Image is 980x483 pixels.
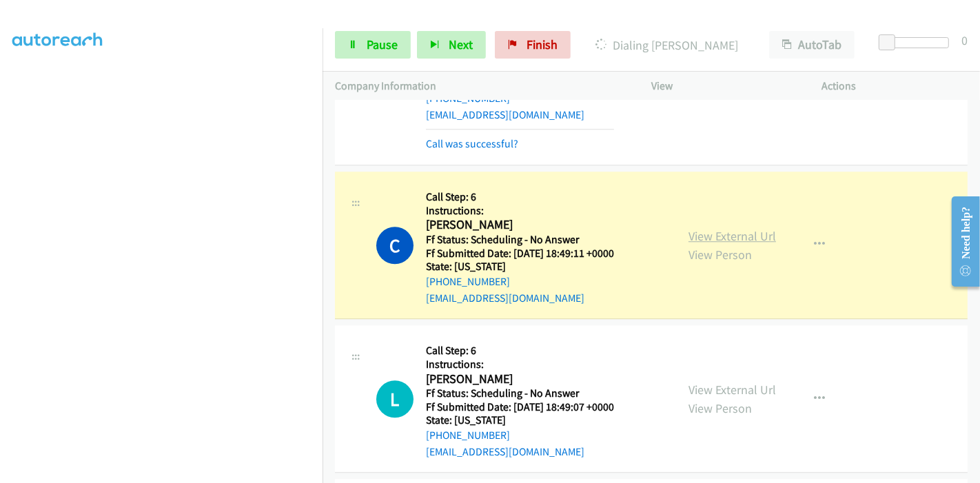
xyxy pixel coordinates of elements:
p: Dialing [PERSON_NAME] [589,36,744,54]
div: 0 [961,31,968,50]
a: [EMAIL_ADDRESS][DOMAIN_NAME] [426,291,584,305]
h5: State: [US_STATE] [426,413,614,427]
p: View [651,78,797,94]
h5: Call Step: 6 [426,190,614,204]
h2: [PERSON_NAME] [426,371,614,387]
span: Pause [367,37,398,52]
h5: Ff Submitted Date: [DATE] 18:49:11 +0000 [426,247,614,260]
h1: C [376,227,414,264]
h5: Instructions: [426,358,614,371]
h5: Ff Submitted Date: [DATE] 18:49:07 +0000 [426,400,614,414]
a: View External Url [688,382,776,398]
p: Company Information [335,78,626,94]
h5: Instructions: [426,204,614,218]
a: [EMAIL_ADDRESS][DOMAIN_NAME] [426,108,584,121]
iframe: Resource Center [941,187,980,296]
span: Finish [527,37,558,52]
a: Finish [495,31,571,59]
span: Next [449,37,473,52]
h1: L [376,380,414,418]
a: [PHONE_NUMBER] [426,275,510,288]
h5: State: [US_STATE] [426,260,614,274]
h5: Call Step: 6 [426,344,614,358]
a: [EMAIL_ADDRESS][DOMAIN_NAME] [426,445,584,458]
a: View External Url [688,228,776,244]
button: Next [417,31,486,59]
h5: Ff Status: Scheduling - No Answer [426,387,614,400]
h2: [PERSON_NAME] [426,217,614,233]
a: View Person [688,247,752,263]
div: The call is yet to be attempted [376,380,414,418]
h5: Ff Status: Scheduling - No Answer [426,233,614,247]
button: AutoTab [769,31,855,59]
a: View Person [688,400,752,416]
a: [PHONE_NUMBER] [426,429,510,442]
p: Actions [822,78,968,94]
a: Pause [335,31,411,59]
a: Call was successful? [426,137,518,150]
